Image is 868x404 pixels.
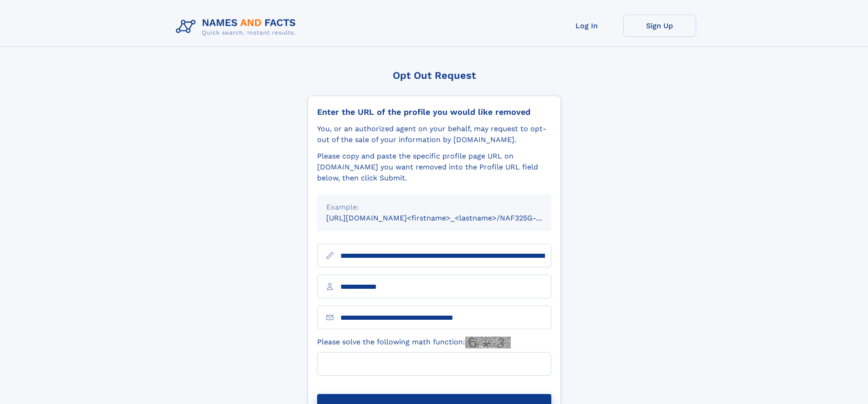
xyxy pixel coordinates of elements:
[317,107,551,117] div: Enter the URL of the profile you would like removed
[317,151,551,184] div: Please copy and paste the specific profile page URL on [DOMAIN_NAME] you want removed into the Pr...
[550,15,623,37] a: Log In
[317,337,511,348] label: Please solve the following math function:
[623,15,696,37] a: Sign Up
[326,214,569,222] small: [URL][DOMAIN_NAME]<firstname>_<lastname>/NAF325G-xxxxxxxx
[317,123,551,145] div: You, or an authorized agent on your behalf, may request to opt-out of the sale of your informatio...
[308,70,561,81] div: Opt Out Request
[326,202,542,213] div: Example:
[172,15,303,39] img: Logo Names and Facts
